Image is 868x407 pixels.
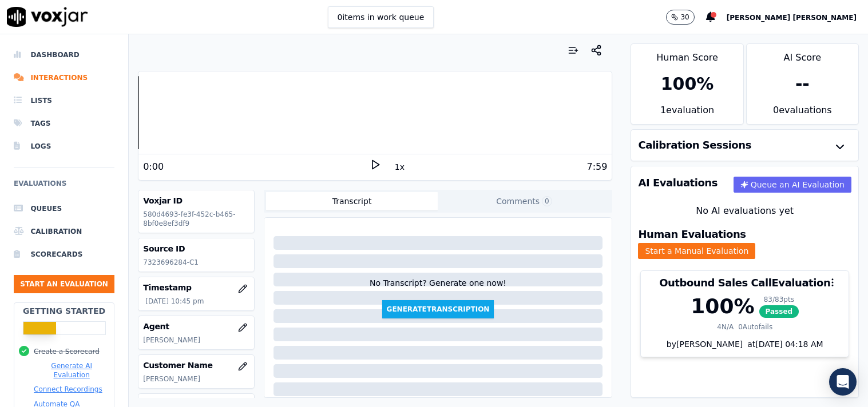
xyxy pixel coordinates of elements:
button: 1x [393,159,407,175]
h3: Agent [143,321,249,332]
div: 4 N/A [717,322,734,332]
a: Interactions [14,66,114,89]
div: No AI evaluations yet [640,204,849,218]
button: Generate AI Evaluation [34,361,109,380]
div: 1 evaluation [631,103,743,124]
button: GenerateTranscription [382,300,494,318]
button: 30 [666,10,694,25]
p: 580d4693-fe3f-452c-b465-8bf0e8ef3df9 [143,210,249,228]
h3: Timestamp [143,282,249,293]
div: AI Score [747,44,858,65]
h3: AI Evaluations [638,178,718,188]
div: 100 % [691,295,754,318]
span: [PERSON_NAME] [PERSON_NAME] [727,14,857,22]
h3: Human Evaluations [638,229,746,240]
div: No Transcript? Generate one now! [370,277,506,300]
button: Start an Evaluation [14,275,114,293]
p: [PERSON_NAME] [143,336,249,345]
button: Start a Manual Evaluation [638,243,755,259]
button: Comments [438,192,610,210]
div: 0 evaluation s [747,103,858,124]
p: [DATE] 10:45 pm [145,297,249,306]
h6: Evaluations [14,177,114,197]
button: [PERSON_NAME] [PERSON_NAME] [727,10,868,24]
h2: Getting Started [23,305,105,317]
a: Lists [14,89,114,112]
a: Logs [14,135,114,158]
a: Tags [14,112,114,135]
p: 7323696284-C1 [143,258,249,267]
span: 0 [542,196,552,206]
div: 83 / 83 pts [759,295,799,304]
button: Transcript [266,192,438,210]
p: [PERSON_NAME] [143,374,249,384]
div: 7:59 [586,160,607,174]
h3: Voxjar ID [143,195,249,206]
h3: Customer Name [143,360,249,371]
div: Human Score [631,44,743,65]
div: 0:00 [143,160,164,174]
div: 100 % [661,74,714,94]
div: Open Intercom Messenger [829,368,857,396]
a: Calibration [14,220,114,243]
button: 0items in work queue [328,6,434,28]
h3: Source ID [143,243,249,254]
button: Queue an AI Evaluation [734,177,851,193]
span: Passed [759,305,799,318]
a: Scorecards [14,243,114,266]
button: 30 [666,10,706,25]
img: voxjar logo [7,7,88,27]
p: 30 [680,13,689,22]
div: by [PERSON_NAME] [641,338,849,357]
a: Queues [14,197,114,220]
h3: Calibration Sessions [638,140,751,150]
button: Connect Recordings [34,385,102,394]
div: -- [795,74,810,94]
a: Dashboard [14,43,114,66]
button: Create a Scorecard [34,347,100,356]
div: at [DATE] 04:18 AM [743,338,823,350]
div: 0 Autofails [738,322,772,332]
